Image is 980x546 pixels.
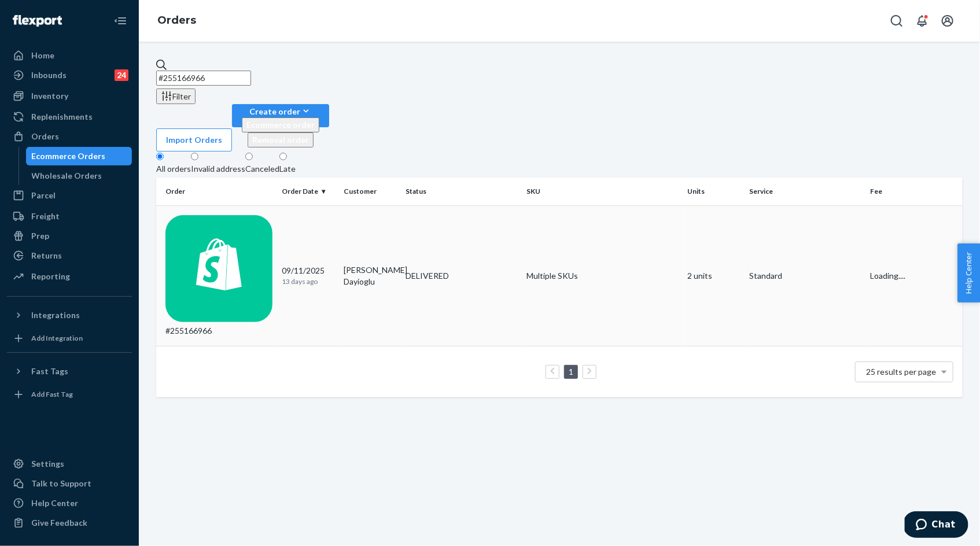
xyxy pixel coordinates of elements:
[156,163,191,175] div: All orders
[31,69,67,81] div: Inbounds
[245,163,279,175] div: Canceled
[277,178,339,205] th: Order Date
[252,135,309,145] span: Removal order
[115,69,128,81] div: 24
[7,267,132,286] a: Reporting
[957,244,980,302] button: Help Center
[7,127,132,146] a: Orders
[7,46,132,65] a: Home
[242,117,319,132] button: Ecommerce order
[7,108,132,126] a: Replenishments
[401,178,522,205] th: Status
[31,497,78,509] div: Help Center
[109,9,132,32] button: Close Navigation
[156,88,196,104] button: Filter
[26,147,132,165] a: Ecommerce Orders
[245,153,253,160] input: Canceled
[683,205,745,346] td: 2 units
[191,163,245,175] div: Invalid address
[157,14,196,27] a: Orders
[7,246,132,265] a: Returns
[31,389,73,399] div: Add Fast Tag
[7,227,132,245] a: Prep
[31,211,60,222] div: Freight
[31,111,93,123] div: Replenishments
[156,153,164,160] input: All orders
[279,153,287,160] input: Late
[13,15,62,27] img: Flexport logo
[31,333,83,343] div: Add Integration
[566,367,576,377] a: Page 1 is your current page
[905,511,968,540] iframe: Opens a widget where you can chat to one of our agents
[7,385,132,404] a: Add Fast Tag
[31,517,87,529] div: Give Feedback
[911,9,934,32] button: Open notifications
[165,215,272,337] div: #255166966
[156,71,251,86] input: Search orders
[7,514,132,532] button: Give Feedback
[31,366,68,377] div: Fast Tags
[31,90,68,102] div: Inventory
[32,170,102,182] div: Wholesale Orders
[936,9,959,32] button: Open account menu
[406,270,449,282] div: DELIVERED
[866,178,963,205] th: Fee
[242,105,319,117] div: Create order
[344,186,396,196] div: Customer
[31,50,54,61] div: Home
[7,494,132,512] a: Help Center
[31,190,56,201] div: Parcel
[7,362,132,381] button: Fast Tags
[32,150,106,162] div: Ecommerce Orders
[31,250,62,261] div: Returns
[31,230,49,242] div: Prep
[282,265,334,286] div: 09/11/2025
[866,205,963,346] td: Loading....
[7,474,132,493] button: Talk to Support
[683,178,745,205] th: Units
[31,478,91,489] div: Talk to Support
[7,329,132,348] a: Add Integration
[191,153,198,160] input: Invalid address
[282,276,334,286] p: 13 days ago
[7,455,132,473] a: Settings
[867,367,937,377] span: 25 results per page
[522,178,683,205] th: SKU
[31,271,70,282] div: Reporting
[156,178,277,205] th: Order
[339,205,401,346] td: [PERSON_NAME] Dayioglu
[750,270,861,282] p: Standard
[745,178,866,205] th: Service
[232,104,329,127] button: Create orderEcommerce orderRemoval order
[246,120,315,130] span: Ecommerce order
[7,66,132,84] a: Inbounds24
[7,306,132,324] button: Integrations
[26,167,132,185] a: Wholesale Orders
[31,458,64,470] div: Settings
[7,87,132,105] a: Inventory
[161,90,191,102] div: Filter
[156,128,232,152] button: Import Orders
[279,163,296,175] div: Late
[522,205,683,346] td: Multiple SKUs
[31,131,59,142] div: Orders
[7,207,132,226] a: Freight
[248,132,314,147] button: Removal order
[31,309,80,321] div: Integrations
[7,186,132,205] a: Parcel
[148,4,205,38] ol: breadcrumbs
[885,9,908,32] button: Open Search Box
